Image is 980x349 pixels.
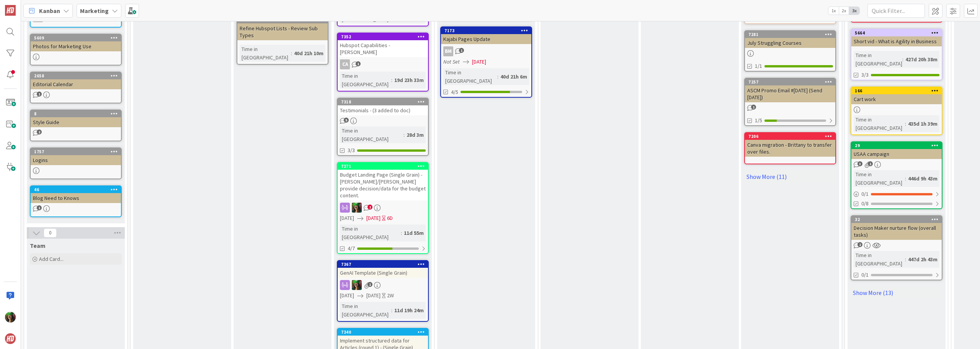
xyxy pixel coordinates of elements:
[338,163,428,200] div: 7371Budget Landing Page (Single Grain) - [PERSON_NAME]/[PERSON_NAME] provide decision/data for th...
[745,133,835,157] div: 7206Canva migration - Brittany to transfer over files.
[337,162,429,254] a: 7371Budget Landing Page (Single Grain) - [PERSON_NAME]/[PERSON_NAME] provide decision/data for th...
[867,4,925,18] input: Quick Filter...
[34,111,121,116] div: 8
[861,190,869,198] span: 0 / 1
[338,98,428,115] div: 7318Testimonials - (3 added to doc)
[443,68,497,85] div: Time in [GEOGRAPHIC_DATA]
[851,189,942,199] div: 0/1
[855,143,942,148] div: 29
[745,140,835,157] div: Canva migration - Brittany to transfer over files.
[851,87,942,94] div: 166
[341,99,428,105] div: 7318
[366,292,381,300] span: [DATE]
[237,16,328,40] div: 7292Refine Hubspot Lists - Review Sub Types
[338,105,428,115] div: Testimonials - (3 added to doc)
[31,193,121,203] div: Blog Need to Knows
[34,73,121,79] div: 2658
[851,29,942,80] a: 5664Short vid - What is Agility in BusinessTime in [GEOGRAPHIC_DATA]:427d 20h 38m3/3
[459,48,464,53] span: 1
[5,312,16,323] img: SL
[31,34,121,51] div: 5609Photos for Marketing Use
[340,224,401,241] div: Time in [GEOGRAPHIC_DATA]
[403,131,405,139] span: :
[31,34,121,41] div: 5609
[341,262,428,267] div: 7367
[405,131,426,139] div: 28d 3m
[337,33,429,92] a: 7352Hubspot Capabilities - [PERSON_NAME]CATime in [GEOGRAPHIC_DATA]:19d 23h 33m
[751,105,756,110] span: 1
[367,205,372,210] span: 2
[338,40,428,57] div: Hubspot Capabilities - [PERSON_NAME]
[338,329,428,336] div: 7340
[851,142,942,149] div: 29
[34,149,121,154] div: 1757
[744,78,836,126] a: 7257ASCM Promo Email #[DATE] (Send [DATE])1/5
[854,115,905,132] div: Time in [GEOGRAPHIC_DATA]
[861,71,869,79] span: 3/3
[849,7,859,15] span: 3x
[755,116,762,125] span: 1/5
[31,79,121,89] div: Editorial Calendar
[440,26,532,98] a: 7173Kajabi Pages UpdateBMNot Set[DATE]Time in [GEOGRAPHIC_DATA]:40d 21h 6m4/5
[906,255,939,264] div: 447d 2h 43m
[745,133,835,140] div: 7206
[498,72,529,81] div: 40d 21h 6m
[338,280,428,290] div: SL
[30,242,46,249] span: Team
[851,94,942,104] div: Cart work
[851,87,942,104] div: 166Cart work
[851,287,942,299] a: Show More (13)
[31,72,121,89] div: 2658Editorial Calendar
[828,7,839,15] span: 1x
[851,36,942,46] div: Short vid - What is Agility in Business
[37,205,42,210] span: 1
[340,302,391,319] div: Time in [GEOGRAPHIC_DATA]
[444,28,531,33] div: 7173
[745,38,835,48] div: July Struggling Courses
[851,216,942,223] div: 32
[341,329,428,335] div: 7340
[745,85,835,102] div: ASCM Promo Email #[DATE] (Send [DATE])
[748,79,835,85] div: 7257
[37,92,42,97] span: 1
[237,23,328,40] div: Refine Hubspot Lists - Review Sub Types
[851,223,942,240] div: Decision Maker nurture flow (overall tasks)
[857,242,862,247] span: 2
[31,41,121,51] div: Photos for Marketing Use
[340,126,403,143] div: Time in [GEOGRAPHIC_DATA]
[851,216,942,240] div: 32Decision Maker nurture flow (overall tasks)
[744,132,836,164] a: 7206Canva migration - Brittany to transfer over files.
[344,118,349,123] span: 5
[348,244,355,252] span: 4/7
[367,282,372,287] span: 1
[745,79,835,85] div: 7257
[30,185,122,217] a: 46Blog Need to Knows
[30,110,122,141] a: 8Style Guide
[855,30,942,36] div: 5664
[902,55,903,64] span: :
[34,187,121,192] div: 46
[851,149,942,159] div: USAA campaign
[472,58,486,66] span: [DATE]
[451,88,458,96] span: 4/5
[854,51,902,68] div: Time in [GEOGRAPHIC_DATA]
[745,31,835,48] div: 7281July Struggling Courses
[34,35,121,41] div: 5609
[352,280,362,290] img: SL
[340,72,391,88] div: Time in [GEOGRAPHIC_DATA]
[851,141,942,209] a: 29USAA campaignTime in [GEOGRAPHIC_DATA]:446d 9h 43m0/10/8
[31,186,121,193] div: 46
[905,255,906,264] span: :
[366,214,381,222] span: [DATE]
[443,58,460,65] i: Not Set
[237,16,328,65] a: 7292Refine Hubspot Lists - Review Sub TypesTime in [GEOGRAPHIC_DATA]:40d 21h 10m
[839,7,849,15] span: 2x
[851,29,942,46] div: 5664Short vid - What is Agility in Business
[356,61,361,66] span: 1
[39,256,64,262] span: Add Card...
[748,32,835,37] div: 7281
[341,34,428,39] div: 7352
[745,79,835,102] div: 7257ASCM Promo Email #[DATE] (Send [DATE])
[31,110,121,117] div: 8
[391,306,392,315] span: :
